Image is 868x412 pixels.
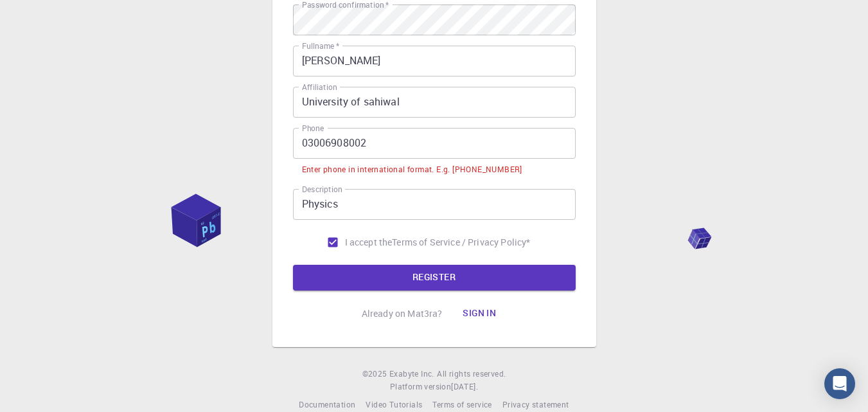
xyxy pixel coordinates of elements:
span: Platform version [390,381,451,393]
span: All rights reserved. [437,368,506,381]
span: Terms of service [432,399,492,409]
span: Exabyte Inc. [389,368,434,379]
label: Description [302,184,342,195]
label: Phone [302,123,324,134]
label: Affiliation [302,82,337,93]
a: Terms of Service / Privacy Policy* [392,236,530,249]
a: Exabyte Inc. [389,368,434,381]
a: Documentation [299,399,355,411]
span: Video Tutorials [366,399,422,409]
span: [DATE] . [451,381,478,391]
span: © 2025 [362,368,389,381]
label: Fullname [302,40,339,51]
a: Privacy statement [502,399,569,411]
div: Enter phone in international format. E.g. [PHONE_NUMBER] [302,163,522,176]
span: Privacy statement [502,399,569,409]
a: [DATE]. [451,381,478,393]
a: Terms of service [432,399,492,411]
span: Documentation [299,399,355,409]
button: REGISTER [293,265,576,291]
p: Already on Mat3ra? [362,307,443,320]
span: I accept the [345,236,393,249]
div: Open Intercom Messenger [824,368,855,399]
a: Video Tutorials [366,399,422,411]
button: Sign in [452,301,506,327]
p: Terms of Service / Privacy Policy * [392,236,530,249]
